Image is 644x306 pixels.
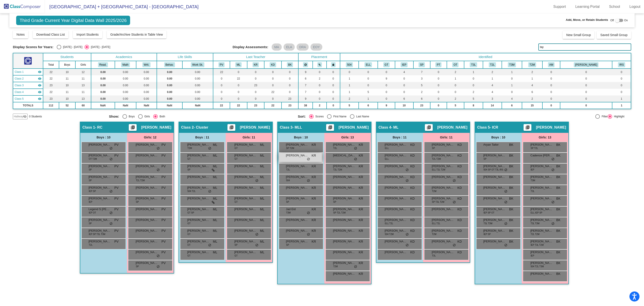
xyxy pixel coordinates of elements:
td: 9 [378,75,395,82]
td: 6 [522,89,542,95]
td: 0.00 [91,82,115,89]
td: 1 [502,69,522,75]
td: 0 [612,89,631,95]
td: 0 [282,82,298,89]
th: Kelly Rutledge [247,61,264,69]
div: Girls [143,114,150,119]
td: 0 [230,95,247,102]
td: 0.00 [136,82,157,89]
td: 10 [59,95,76,102]
th: Last Teacher [213,53,298,61]
th: Students [43,53,91,61]
button: SP [419,62,425,67]
td: 0 [378,89,395,95]
td: 0 [247,89,264,95]
td: 1 [483,75,502,82]
th: Accelerated Math [542,61,560,69]
td: 0 [213,89,230,95]
td: 0 [359,75,378,82]
th: Life Skills [157,53,213,61]
th: Occupational Therapy [447,61,464,69]
td: 7 [413,69,430,75]
button: Writ. [142,62,151,67]
td: NaN [182,102,213,109]
td: 38 [298,102,313,109]
button: IRS [618,62,625,67]
span: Show: [109,114,119,119]
td: 7 [298,89,313,95]
button: Import Students [73,30,102,39]
td: NaN [115,102,136,109]
mat-icon: visibility [38,77,41,80]
button: ELL [365,62,372,67]
td: 0 [213,75,230,82]
td: 12 [75,69,91,75]
td: 2 [522,69,542,75]
button: Print Students Details [524,124,531,131]
td: 5 [359,89,378,95]
td: 1 [340,82,359,89]
td: Melissa Lane - Cluster [13,75,43,82]
button: Download Class List [33,30,68,39]
td: 1 [612,95,631,102]
span: Notes [16,33,25,36]
button: [PERSON_NAME] [574,62,598,67]
td: 1 [359,95,378,102]
td: 6 [395,95,413,102]
td: 4 [502,95,522,102]
td: 11 [75,89,91,95]
button: T3L [470,62,477,67]
td: 0.00 [115,75,136,82]
td: 2 [313,102,327,109]
td: NaN [136,102,157,109]
button: T3M [508,62,516,67]
td: 2 [464,89,483,95]
mat-icon: visibility [38,90,41,94]
td: 10 [395,102,413,109]
mat-icon: picture_as_pdf [327,125,333,131]
td: 22 [264,89,282,95]
mat-radio-group: Select an option [109,114,295,119]
mat-chip: ELA [284,43,295,51]
td: 11 [75,75,91,82]
button: BK [287,62,293,67]
td: 4 [395,69,413,75]
td: 6 [413,95,430,102]
a: Logout [626,3,644,10]
td: 0.00 [115,82,136,89]
td: 8 [464,102,483,109]
td: 0 [542,102,560,109]
th: Wilson [560,61,612,69]
button: AM [548,62,555,67]
td: 0.00 [157,75,182,82]
td: 0 [395,75,413,82]
button: ML [235,62,242,67]
button: Grade/Archive Students in Table View [107,30,167,39]
td: 23 [43,82,59,89]
td: NaN [91,102,115,109]
button: 504 [346,62,353,67]
span: Import Students [76,33,99,36]
button: New Small Group [563,31,594,39]
mat-icon: visibility [38,70,41,74]
td: 9 [298,69,313,75]
span: 0 Students [29,114,42,119]
td: 5 [413,82,430,89]
td: 9 [298,95,313,102]
th: Keep with students [313,61,327,69]
span: Hallway [14,114,23,119]
td: 0 [447,89,464,95]
button: Notes [13,30,28,39]
td: 0.00 [136,95,157,102]
td: TOTALS [13,102,43,109]
td: 22 [213,69,230,75]
td: 2 [340,95,359,102]
td: 0 [264,82,282,89]
td: 5 [447,102,464,109]
th: Tier 3 Math [502,61,522,69]
td: 14 [483,102,502,109]
button: Behav. [164,62,175,67]
td: 1 [502,82,522,89]
td: 0 [560,89,612,95]
td: 23 [282,95,298,102]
